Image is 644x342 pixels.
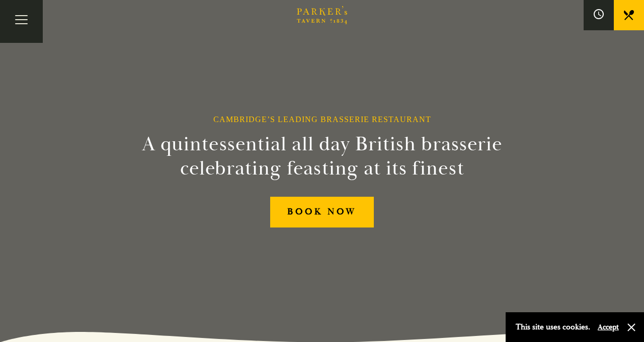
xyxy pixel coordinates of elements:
a: BOOK NOW [270,197,374,227]
h1: Cambridge’s Leading Brasserie Restaurant [213,115,431,124]
h2: A quintessential all day British brasserie celebrating feasting at its finest [93,132,551,181]
p: This site uses cookies. [516,320,590,334]
button: Accept [598,322,619,332]
button: Close and accept [626,322,636,332]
